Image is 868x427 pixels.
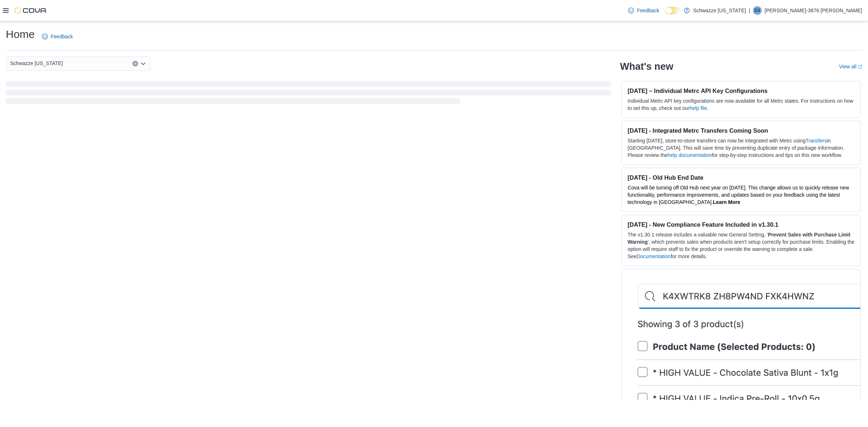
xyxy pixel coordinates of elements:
[132,61,138,67] button: Clear input
[627,87,855,94] h3: [DATE] – Individual Metrc API Key Configurations
[620,61,673,72] h2: What's new
[858,65,862,69] svg: External link
[753,6,762,15] div: Dominique-3876 Chavez
[637,7,659,14] span: Feedback
[754,6,760,15] span: D3
[713,199,740,205] a: Learn More
[749,6,750,15] p: |
[10,59,63,68] span: Schwazze [US_STATE]
[39,29,76,44] a: Feedback
[839,64,862,69] a: View allExternal link
[693,6,746,15] p: Schwazze [US_STATE]
[627,231,855,260] p: The v1.30.1 release includes a valuable new General Setting, ' ', which prevents sales when produ...
[51,33,73,40] span: Feedback
[140,61,146,67] button: Open list of options
[627,137,855,159] p: Starting [DATE], store-to-store transfers can now be integrated with Metrc using in [GEOGRAPHIC_D...
[6,82,611,106] span: Loading
[627,221,855,228] h3: [DATE] - New Compliance Feature Included in v1.30.1
[6,27,35,42] h1: Home
[14,7,47,14] img: Cova
[625,3,662,18] a: Feedback
[627,174,855,181] h3: [DATE] - Old Hub End Date
[627,97,855,112] p: Individual Metrc API key configurations are now available for all Metrc states. For instructions ...
[637,253,671,259] a: Documentation
[765,6,862,15] p: [PERSON_NAME]-3876 [PERSON_NAME]
[627,185,849,205] span: Cova will be turning off Old Hub next year on [DATE]. This change allows us to quickly release ne...
[806,138,827,144] a: Transfers
[665,7,680,14] input: Dark Mode
[627,127,855,134] h3: [DATE] - Integrated Metrc Transfers Coming Soon
[690,105,707,111] a: help file
[668,152,712,158] a: help documentation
